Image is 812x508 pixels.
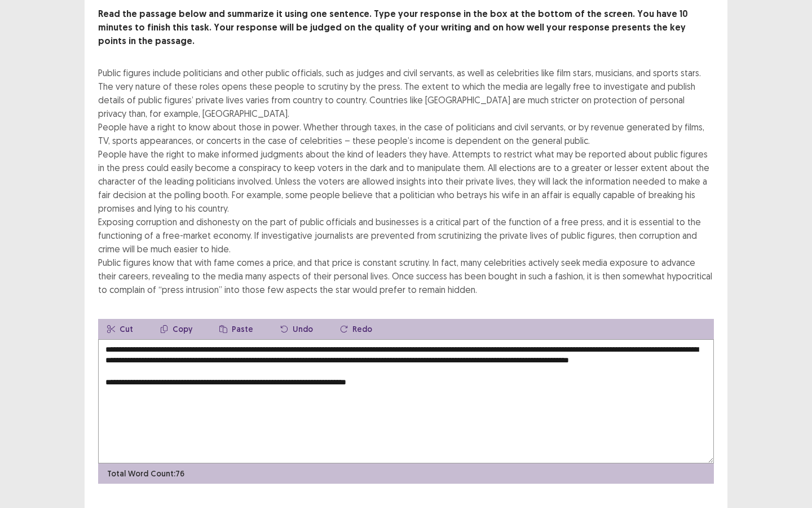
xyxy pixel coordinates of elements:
[151,319,201,339] button: Copy
[98,7,714,48] p: Read the passage below and summarize it using one sentence. Type your response in the box at the ...
[107,468,184,480] p: Total Word Count: 76
[331,319,381,339] button: Redo
[210,319,262,339] button: Paste
[271,319,322,339] button: Undo
[98,319,142,339] button: Cut
[98,66,714,296] div: Public figures include politicians and other public officials, such as judges and civil servants,...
